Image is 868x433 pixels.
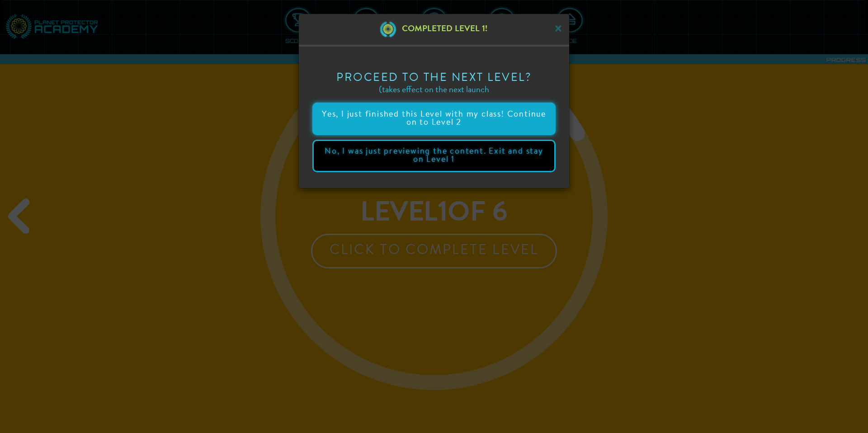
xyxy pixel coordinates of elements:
button: No, I was just previewing the content. Exit and stay on Level 1 [312,140,556,172]
span: × [554,16,562,41]
span: takes effect on the next launch [382,82,489,96]
span: ( [379,82,382,96]
span: ! [485,25,487,33]
div: Close [299,14,569,47]
span: Completed Level 1 [402,25,485,33]
h3: Proceed to the next level? [312,71,556,83]
button: Yes, I just finished this Level with my class! Continue on to Level 2 [312,103,556,135]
